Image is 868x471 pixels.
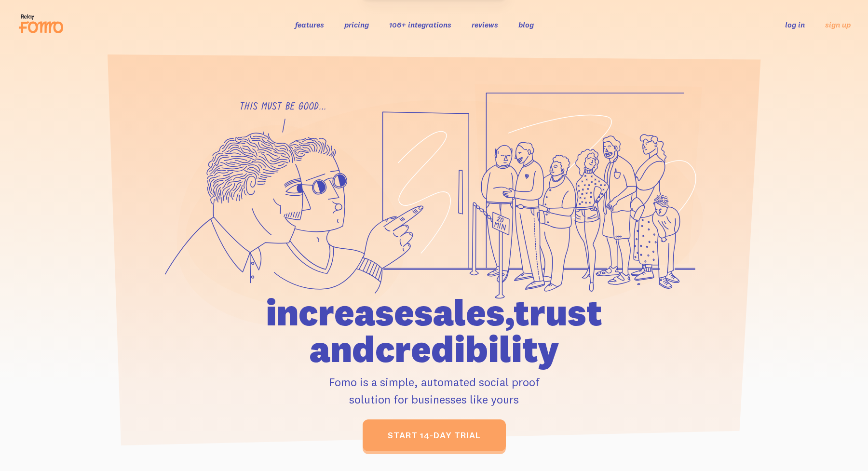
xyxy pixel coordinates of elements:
[785,20,805,29] a: log in
[211,373,657,408] p: Fomo is a simple, automated social proof solution for businesses like yours
[518,20,534,29] a: blog
[389,20,451,29] a: 106+ integrations
[472,20,498,29] a: reviews
[363,419,506,451] a: start 14-day trial
[211,294,657,367] h1: increase sales, trust and credibility
[825,20,851,30] a: sign up
[344,20,369,29] a: pricing
[295,20,324,29] a: features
